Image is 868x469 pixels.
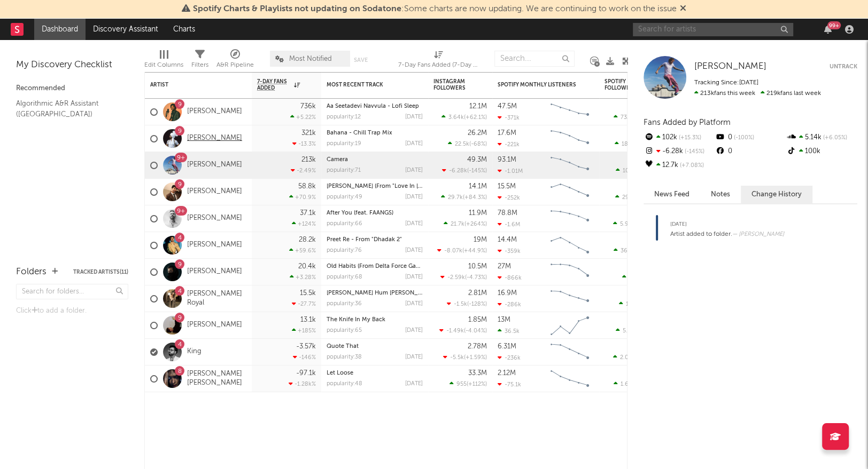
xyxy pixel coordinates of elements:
[498,354,521,361] div: -236k
[300,290,316,297] div: 15.5k
[715,145,786,158] div: 0
[620,221,635,227] span: 5.94k
[440,274,487,281] div: ( )
[616,327,658,334] div: ( )
[498,183,516,190] div: 15.5M
[327,370,423,376] div: Let Loose
[327,184,480,189] a: [PERSON_NAME] (From "Love In [GEOGRAPHIC_DATA]")
[469,301,485,307] span: -128 %
[289,55,332,62] span: Most Notified
[694,90,821,97] span: 219k fans last week
[405,301,423,307] div: [DATE]
[300,103,316,110] div: 736k
[615,140,658,147] div: ( )
[498,316,510,323] div: 13M
[73,269,128,275] button: Tracked Artists(11)
[644,131,715,145] div: 102k
[694,61,766,72] a: [PERSON_NAME]
[187,134,242,143] a: [PERSON_NAME]
[683,149,704,155] span: -145 %
[468,290,487,297] div: 2.81M
[439,327,487,334] div: ( )
[405,194,423,200] div: [DATE]
[327,157,423,163] div: Camera
[441,114,487,121] div: ( )
[732,232,784,237] span: — [PERSON_NAME]
[448,195,463,201] span: 29.7k
[293,354,316,361] div: -146 %
[469,210,487,217] div: 11.9M
[301,130,316,137] div: 321k
[144,45,183,76] div: Edit Columns
[468,130,487,137] div: 26.2M
[468,263,487,270] div: 10.5M
[456,381,467,387] span: 955
[187,370,246,388] a: [PERSON_NAME] [PERSON_NAME]
[620,355,635,361] span: 2.02k
[498,168,523,174] div: -1.01M
[86,19,166,40] a: Discovery Assistant
[546,285,594,312] svg: Chart title
[292,220,316,227] div: +124 %
[546,125,594,152] svg: Chart title
[615,194,658,201] div: ( )
[830,61,857,72] button: Untrack
[327,264,426,269] a: Old Habits (From Delta Force Game)
[786,131,857,145] div: 5.14k
[468,343,487,350] div: 2.78M
[468,316,487,323] div: 1.85M
[187,187,242,196] a: [PERSON_NAME]
[694,90,755,97] span: 213k fans this week
[327,344,423,349] div: Quote That
[613,220,658,227] div: ( )
[449,380,487,387] div: ( )
[298,183,316,190] div: 58.8k
[498,103,517,110] div: 47.5M
[34,19,86,40] a: Dashboard
[291,167,316,174] div: -2.49 %
[327,354,362,360] div: popularity: 38
[327,290,511,296] a: [PERSON_NAME] Hum [PERSON_NAME] - [PERSON_NAME] Version
[623,328,637,334] span: 5.01k
[289,194,316,201] div: +70.9 %
[619,300,658,307] div: ( )
[144,59,183,71] div: Edit Columns
[257,78,291,91] span: 7-Day Fans Added
[187,241,242,250] a: [PERSON_NAME]
[187,267,242,276] a: [PERSON_NAME]
[694,80,758,86] span: Tracking Since: [DATE]
[827,21,841,29] div: 99 +
[16,98,118,120] a: Algorithmic A&R Assistant ([GEOGRAPHIC_DATA])
[498,290,517,297] div: 16.9M
[448,140,487,147] div: ( )
[498,343,516,350] div: 6.31M
[16,305,128,317] div: Click to add a folder.
[327,237,423,243] div: Preet Re - From "Dhadak 2"
[405,114,423,120] div: [DATE]
[16,266,46,279] div: Folders
[626,301,635,307] span: 18k
[644,118,731,126] span: Fans Added by Platform
[468,381,485,387] span: +112 %
[290,274,316,281] div: +3.28 %
[466,221,485,227] span: +264 %
[301,156,316,163] div: 213k
[327,317,423,323] div: The Knife In My Back
[327,104,423,109] div: Aa Seetadevi Navvula - Lofi Sleep
[327,104,419,109] a: Aa Seetadevi Navvula - Lofi Sleep
[398,59,478,71] div: 7-Day Fans Added (7-Day Fans Added)
[216,59,254,71] div: A&R Pipeline
[498,301,521,308] div: -286k
[644,145,715,158] div: -6.28k
[464,248,485,254] span: +44.9 %
[546,99,594,125] svg: Chart title
[467,156,487,163] div: 49.3M
[296,370,316,377] div: -97.1k
[444,220,487,227] div: ( )
[405,141,423,147] div: [DATE]
[498,370,516,377] div: 2.12M
[622,195,637,201] span: 29.1k
[546,179,594,205] svg: Chart title
[443,354,487,361] div: ( )
[448,115,464,121] span: 3.64k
